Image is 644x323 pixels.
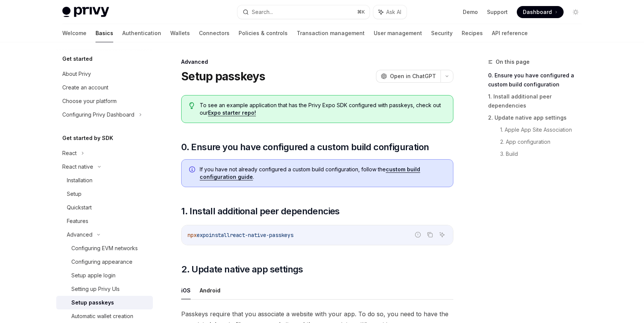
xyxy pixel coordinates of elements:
a: Welcome [62,24,86,42]
span: ⌘ K [357,9,365,15]
span: npx [188,232,197,238]
button: Toggle dark mode [570,6,582,18]
span: react-native-passkeys [230,232,293,238]
div: Setting up Privy UIs [71,285,120,294]
button: Ask AI [437,230,447,240]
button: Open in ChatGPT [376,70,441,83]
div: React native [62,162,93,171]
h5: Get started by SDK [62,134,113,143]
button: Copy the contents from the code block [425,230,435,240]
div: Quickstart [67,203,92,212]
a: Wallets [170,24,190,42]
a: Installation [56,174,153,187]
a: Setup [56,187,153,201]
button: Android [200,281,220,299]
a: 3. Build [500,148,588,160]
a: Expo starter repo! [208,109,256,116]
div: Setup [67,189,82,198]
div: Choose your platform [62,97,117,106]
a: Transaction management [297,24,365,42]
span: expo [197,232,209,238]
div: Advanced [67,230,92,239]
span: install [209,232,230,238]
a: Configuring EVM networks [56,241,153,255]
a: Recipes [462,24,483,42]
a: About Privy [56,67,153,81]
span: If you have not already configured a custom build configuration, follow the . [200,166,445,181]
a: Demo [463,8,478,16]
button: Ask AI [373,5,407,19]
div: Features [67,217,88,226]
a: Create an account [56,81,153,94]
a: User management [374,24,422,42]
span: 2. Update native app settings [181,263,303,275]
a: Automatic wallet creation [56,309,153,323]
a: Support [487,8,508,16]
div: Advanced [181,58,453,66]
div: Search... [252,8,273,17]
span: 0. Ensure you have configured a custom build configuration [181,141,429,153]
a: Connectors [199,24,230,42]
div: Create an account [62,83,108,92]
div: Configuring EVM networks [71,244,138,253]
button: Report incorrect code [413,230,423,240]
a: Policies & controls [239,24,288,42]
a: Basics [96,24,113,42]
div: Setup apple login [71,271,116,280]
button: Search...⌘K [237,5,370,19]
span: Ask AI [386,8,401,16]
a: API reference [492,24,528,42]
a: Setup passkeys [56,296,153,309]
svg: Tip [189,102,194,109]
div: Automatic wallet creation [71,312,133,321]
div: About Privy [62,69,91,78]
span: To see an example application that has the Privy Expo SDK configured with passkeys, check out our [200,102,445,117]
div: Configuring Privy Dashboard [62,110,134,119]
a: Authentication [122,24,161,42]
a: Security [431,24,453,42]
a: Configuring appearance [56,255,153,269]
img: light logo [62,7,109,17]
svg: Info [189,166,197,174]
a: 1. Apple App Site Association [500,124,588,136]
h5: Get started [62,54,92,63]
a: Features [56,214,153,228]
a: Setting up Privy UIs [56,282,153,296]
a: Quickstart [56,201,153,214]
span: Open in ChatGPT [390,72,436,80]
a: 1. Install additional peer dependencies [488,91,588,112]
a: 0. Ensure you have configured a custom build configuration [488,69,588,91]
div: Configuring appearance [71,257,132,266]
span: 1. Install additional peer dependencies [181,205,340,217]
a: Choose your platform [56,94,153,108]
h1: Setup passkeys [181,69,265,83]
span: On this page [496,57,530,66]
div: React [62,149,77,158]
span: Dashboard [523,8,552,16]
div: Installation [67,176,92,185]
a: Setup apple login [56,269,153,282]
a: 2. App configuration [500,136,588,148]
div: Setup passkeys [71,298,114,307]
a: 2. Update native app settings [488,112,588,124]
button: iOS [181,281,191,299]
a: Dashboard [517,6,564,18]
